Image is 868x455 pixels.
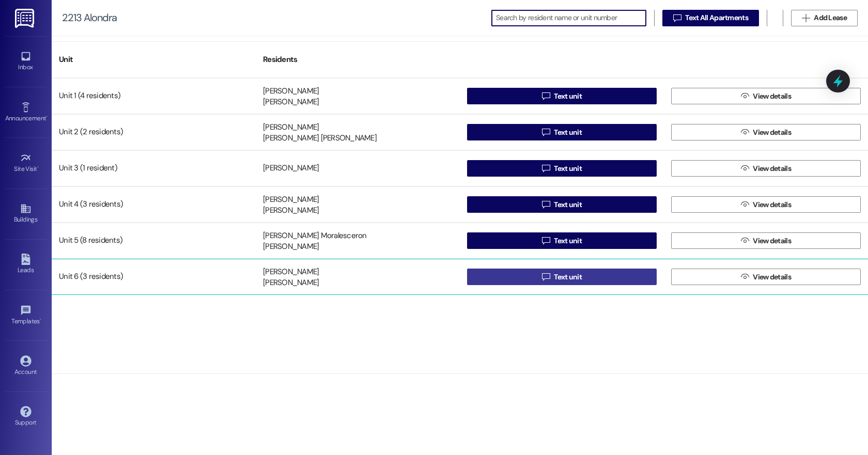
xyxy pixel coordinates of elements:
[5,48,47,75] a: Inbox
[741,273,749,281] i: 
[5,403,47,431] a: Support
[671,196,861,213] button: View details
[542,200,550,209] i: 
[263,206,319,216] div: [PERSON_NAME]
[671,124,861,140] button: View details
[263,278,319,289] div: [PERSON_NAME]
[263,266,319,277] div: [PERSON_NAME]
[52,230,256,251] div: Unit 5 (8 residents)
[671,88,861,104] button: View details
[5,149,47,177] a: Site Visit •
[753,163,791,174] span: View details
[37,164,39,171] span: •
[741,164,749,172] i: 
[52,194,256,215] div: Unit 4 (3 residents)
[741,128,749,136] i: 
[673,14,681,22] i: 
[263,194,319,205] div: [PERSON_NAME]
[46,113,48,120] span: •
[263,97,319,108] div: [PERSON_NAME]
[467,88,657,104] button: Text unit
[467,160,657,177] button: Text unit
[52,158,256,179] div: Unit 3 (1 resident)
[554,272,582,283] span: Text unit
[671,160,861,177] button: View details
[5,200,47,228] a: Buildings
[496,11,646,25] input: Search by resident name or unit number
[542,128,550,136] i: 
[263,230,367,241] div: [PERSON_NAME] Moralesceron
[5,352,47,380] a: Account
[662,10,759,26] button: Text All Apartments
[542,164,550,172] i: 
[753,127,791,138] span: View details
[467,269,657,285] button: Text unit
[741,200,749,209] i: 
[52,86,256,106] div: Unit 1 (4 residents)
[52,122,256,143] div: Unit 2 (2 residents)
[52,47,256,72] div: Unit
[753,272,791,283] span: View details
[671,269,861,285] button: View details
[554,199,582,210] span: Text unit
[753,236,791,246] span: View details
[52,266,256,287] div: Unit 6 (3 residents)
[40,316,41,323] span: •
[554,91,582,102] span: Text unit
[554,236,582,246] span: Text unit
[554,163,582,174] span: Text unit
[802,14,810,22] i: 
[814,12,847,23] span: Add Lease
[671,232,861,249] button: View details
[263,163,319,174] div: [PERSON_NAME]
[467,196,657,213] button: Text unit
[256,47,460,72] div: Residents
[685,12,748,23] span: Text All Apartments
[263,133,377,144] div: [PERSON_NAME] [PERSON_NAME]
[542,273,550,281] i: 
[542,92,550,100] i: 
[467,124,657,140] button: Text unit
[753,91,791,102] span: View details
[5,250,47,278] a: Leads
[554,127,582,138] span: Text unit
[741,237,749,245] i: 
[5,302,47,330] a: Templates •
[741,92,749,100] i: 
[15,9,36,28] img: ResiDesk Logo
[753,199,791,210] span: View details
[542,237,550,245] i: 
[263,86,319,97] div: [PERSON_NAME]
[791,10,858,26] button: Add Lease
[263,242,319,253] div: [PERSON_NAME]
[62,12,117,23] div: 2213 Alondra
[263,122,319,133] div: [PERSON_NAME]
[467,232,657,249] button: Text unit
